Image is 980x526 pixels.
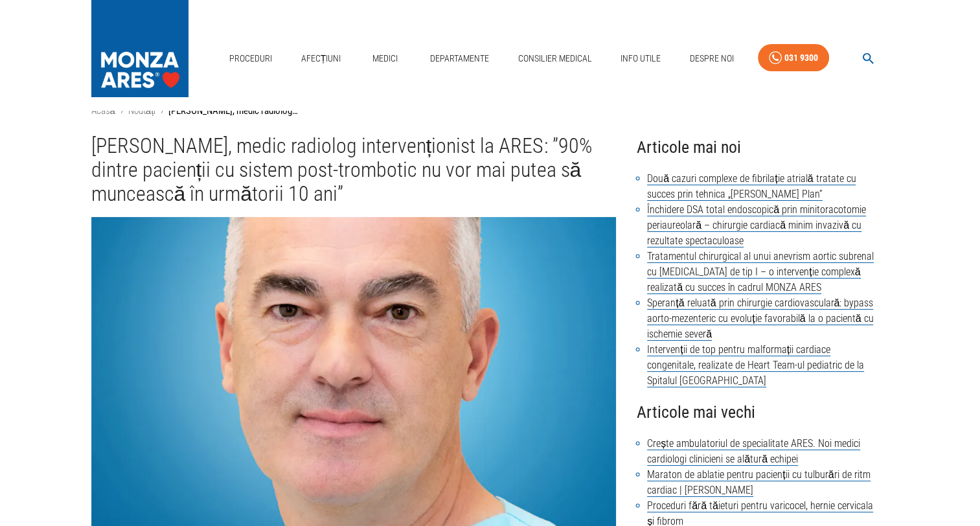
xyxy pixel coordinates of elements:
[365,45,406,72] a: Medici
[647,172,856,201] a: Două cazuri complexe de fibrilație atrială tratate cu succes prin tehnica „[PERSON_NAME] Plan”
[647,203,866,247] a: Închidere DSA total endoscopică prin minitoracotomie periaureolară – chirurgie cardiacă minim inv...
[91,104,889,119] nav: breadcrumb
[637,134,889,161] h4: Articole mai noi
[128,105,156,117] a: Noutăți
[168,104,298,119] p: [PERSON_NAME], medic radiolog intervenționist la ARES: ”90% dintre pacienții cu sistem post-tromb...
[637,399,889,426] h4: Articole mai vechi
[224,45,277,72] a: Proceduri
[512,45,597,72] a: Consilier Medical
[161,104,163,119] li: ›
[615,45,666,72] a: Info Utile
[685,45,739,72] a: Despre Noi
[647,297,873,341] a: Speranță reluată prin chirurgie cardiovasculară: bypass aorto-mezenteric cu evoluție favorabilă l...
[647,250,874,294] a: Tratamentul chirurgical al unui anevrism aortic subrenal cu [MEDICAL_DATA] de tip I – o intervenț...
[91,105,115,117] a: Acasă
[296,45,347,72] a: Afecțiuni
[758,44,829,72] a: 031 9300
[784,50,818,66] div: 031 9300
[647,468,870,497] a: Maraton de ablatie pentru pacienții cu tulburări de ritm cardiac | [PERSON_NAME]
[91,134,617,207] h1: [PERSON_NAME], medic radiolog intervenționist la ARES: ”90% dintre pacienții cu sistem post-tromb...
[425,45,494,72] a: Departamente
[647,437,860,466] a: Crește ambulatoriul de specialitate ARES. Noi medici cardiologi clinicieni se alătură echipei
[120,104,123,119] li: ›
[647,343,864,387] a: Intervenții de top pentru malformații cardiace congenitale, realizate de Heart Team-ul pediatric ...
